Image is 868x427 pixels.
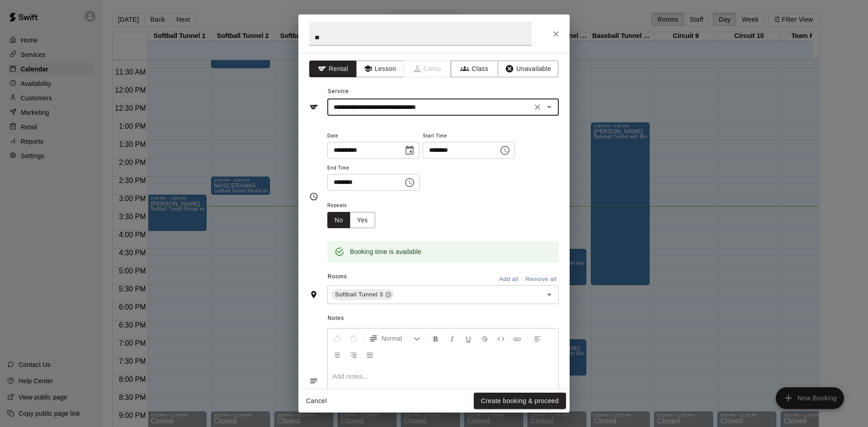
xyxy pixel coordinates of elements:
[330,330,345,347] button: Undo
[346,330,361,347] button: Redo
[309,61,357,77] button: Rental
[477,330,492,347] button: Format Strikethrough
[327,200,382,212] span: Repeats
[493,330,509,347] button: Insert Code
[346,347,361,363] button: Right Align
[401,174,419,192] button: Choose time, selected time is 4:00 PM
[543,288,556,301] button: Open
[543,101,556,113] button: Open
[309,290,318,299] svg: Rooms
[327,212,375,229] div: outlined button group
[327,162,420,174] span: End Time
[498,61,558,77] button: Unavailable
[365,330,424,347] button: Formatting Options
[331,289,394,300] div: Softball Tunnel 3
[548,26,564,42] button: Close
[309,376,318,385] svg: Notes
[444,330,460,347] button: Format Italics
[327,130,420,142] span: Date
[494,272,523,286] button: Add all
[382,334,413,343] span: Normal
[356,61,404,77] button: Lesson
[474,393,566,409] button: Create booking & proceed
[428,330,443,347] button: Format Bold
[327,212,350,229] button: No
[362,347,377,363] button: Justify Align
[509,330,525,347] button: Insert Link
[309,192,318,201] svg: Timing
[328,88,349,94] span: Service
[330,347,345,363] button: Center Align
[350,212,375,229] button: Yes
[331,290,387,299] span: Softball Tunnel 3
[401,141,419,160] button: Choose date, selected date is Oct 10, 2025
[496,141,514,160] button: Choose time, selected time is 3:30 PM
[461,330,476,347] button: Format Underline
[309,103,318,112] svg: Service
[350,244,421,260] div: Booking time is available
[451,61,498,77] button: Class
[423,130,515,142] span: Start Time
[404,61,451,77] span: Camps can only be created in the Services page
[328,273,347,280] span: Rooms
[328,311,559,326] span: Notes
[531,101,544,113] button: Clear
[523,272,559,286] button: Remove all
[530,330,545,347] button: Left Align
[302,393,331,409] button: Cancel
